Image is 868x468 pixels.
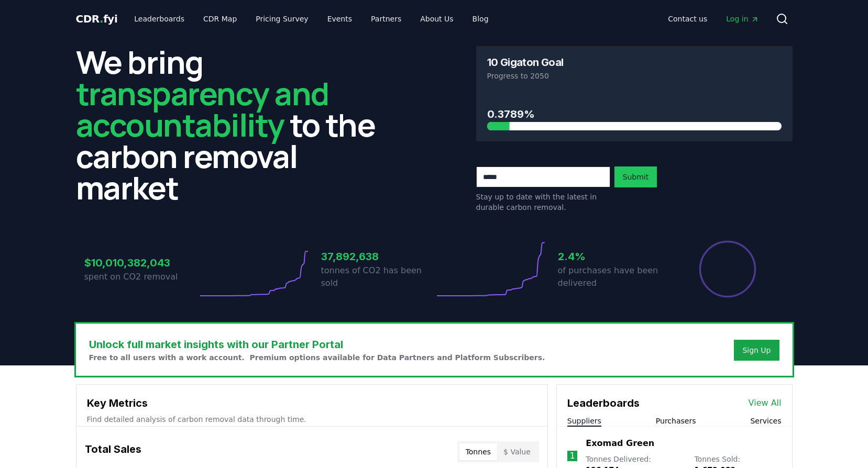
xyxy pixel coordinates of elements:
[497,443,537,460] button: $ Value
[567,395,640,411] h3: Leaderboards
[569,450,575,462] p: 1
[614,166,657,187] button: Submit
[487,71,782,81] p: Progress to 2050
[126,9,193,28] a: Leaderboards
[660,9,767,28] nav: Main
[76,72,329,146] span: transparency and accountability
[487,106,782,122] h3: 0.3789%
[698,240,757,298] div: Percentage of sales delivered
[321,264,434,289] p: tonnes of CO2 has been sold
[476,192,610,213] p: Stay up to date with the latest in durable carbon removal.
[100,13,103,25] span: .
[567,416,601,426] button: Suppliers
[87,414,537,425] p: Find detailed analysis of carbon removal data through time.
[76,12,118,26] a: CDR.fyi
[87,395,537,411] h3: Key Metrics
[459,443,497,460] button: Tonnes
[558,264,671,289] p: of purchases have been delivered
[76,13,118,25] span: CDR fyi
[319,9,360,28] a: Events
[247,9,316,28] a: Pricing Survey
[487,57,564,68] h3: 10 Gigaton Goal
[412,9,462,28] a: About Us
[656,416,696,426] button: Purchasers
[85,441,141,462] h3: Total Sales
[89,352,545,363] p: Free to all users with a work account. Premium options available for Data Partners and Platform S...
[718,9,767,28] a: Log in
[749,397,782,409] a: View All
[321,249,434,264] h3: 37,892,638
[84,255,197,271] h3: $10,010,382,043
[126,9,497,28] nav: Main
[362,9,410,28] a: Partners
[750,416,781,426] button: Services
[586,437,654,450] a: Exomad Green
[742,345,771,355] a: Sign Up
[195,9,245,28] a: CDR Map
[660,9,716,28] a: Contact us
[89,337,545,352] h3: Unlock full market insights with our Partner Portal
[726,14,759,24] span: Log in
[84,271,197,283] p: spent on CO2 removal
[76,46,392,203] h2: We bring to the carbon removal market
[464,9,497,28] a: Blog
[558,249,671,264] h3: 2.4%
[734,340,779,361] button: Sign Up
